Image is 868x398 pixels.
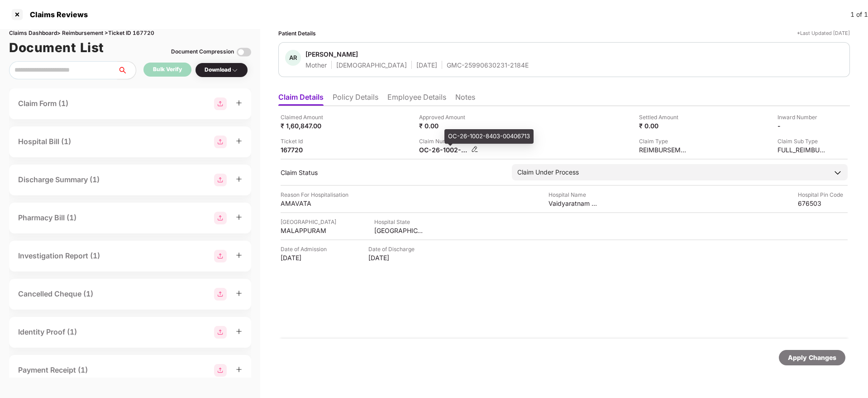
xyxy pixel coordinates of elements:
div: Ticket Id [281,137,330,146]
div: Date of Discharge [368,245,418,253]
div: Hospital Pin Code [798,190,848,199]
img: svg+xml;base64,PHN2ZyBpZD0iRHJvcGRvd24tMzJ4MzIiIHhtbG5zPSJodHRwOi8vd3d3LnczLm9yZy8yMDAwL3N2ZyIgd2... [231,67,238,74]
div: Claim Number [419,137,478,146]
div: Pharmacy Bill (1) [18,212,76,223]
div: Reason For Hospitalisation [281,190,348,199]
div: [DEMOGRAPHIC_DATA] [336,61,407,69]
div: Apply Changes [788,353,836,363]
div: Payment Receipt (1) [18,364,88,376]
img: svg+xml;base64,PHN2ZyBpZD0iRWRpdC0zMngzMiIgeG1sbnM9Imh0dHA6Ly93d3cudzMub3JnLzIwMDAvc3ZnIiB3aWR0aD... [471,146,478,153]
div: MALAPPURAM [281,226,330,235]
div: Settled Amount [639,113,689,121]
div: AMAVATA [281,199,330,208]
div: Claim Sub Type [777,137,827,146]
div: GMC-25990630231-2184E [447,61,529,69]
div: Claims Reviews [24,10,88,19]
div: [GEOGRAPHIC_DATA] [281,218,336,226]
div: Cancelled Cheque (1) [18,288,93,300]
div: Investigation Report (1) [18,250,100,262]
div: Claimed Amount [281,113,330,121]
div: OC-26-1002-8403-00406713 [444,129,534,144]
span: plus [236,176,242,182]
div: Mother [305,61,327,69]
span: plus [236,366,242,373]
div: ₹ 0.00 [639,121,689,130]
div: [DATE] [281,253,330,262]
div: Patient Details [278,29,316,38]
div: Discharge Summary (1) [18,174,100,185]
div: - [777,121,827,130]
img: svg+xml;base64,PHN2ZyBpZD0iVG9nZ2xlLTMyeDMyIiB4bWxucz0iaHR0cDovL3d3dy53My5vcmcvMjAwMC9zdmciIHdpZH... [237,45,251,59]
button: search [117,61,136,79]
div: Claims Dashboard > Reimbursement > Ticket ID 167720 [9,29,251,38]
li: Employee Details [387,92,446,106]
div: Claim Status [281,168,503,177]
div: [DATE] [416,61,437,69]
span: plus [236,328,242,335]
div: FULL_REIMBURSEMENT [777,146,827,154]
li: Policy Details [333,92,378,106]
img: svg+xml;base64,PHN2ZyBpZD0iR3JvdXBfMjg4MTMiIGRhdGEtbmFtZT0iR3JvdXAgMjg4MTMiIHhtbG5zPSJodHRwOi8vd3... [214,364,227,377]
img: svg+xml;base64,PHN2ZyBpZD0iR3JvdXBfMjg4MTMiIGRhdGEtbmFtZT0iR3JvdXAgMjg4MTMiIHhtbG5zPSJodHRwOi8vd3... [214,97,227,110]
div: Claim Type [639,137,689,146]
span: plus [236,290,242,296]
div: Document Compression [171,48,234,56]
span: plus [236,214,242,220]
div: *Last Updated [DATE] [797,29,850,38]
div: Inward Number [777,113,827,121]
span: plus [236,138,242,144]
div: Vaidyaratnam PS Variers [PERSON_NAME] [GEOGRAPHIC_DATA] [GEOGRAPHIC_DATA] [GEOGRAPHIC_DATA] and [... [548,199,598,208]
span: search [117,67,136,74]
div: Approved Amount [419,113,469,121]
h1: Document List [9,38,104,58]
div: 1 of 1 [850,10,868,19]
img: svg+xml;base64,PHN2ZyBpZD0iR3JvdXBfMjg4MTMiIGRhdGEtbmFtZT0iR3JvdXAgMjg4MTMiIHhtbG5zPSJodHRwOi8vd3... [214,174,227,186]
div: Identity Proof (1) [18,326,77,338]
div: [PERSON_NAME] [305,50,358,58]
div: Date of Admission [281,245,330,253]
div: Claim Under Process [517,167,579,177]
div: Claim Form (1) [18,98,68,109]
div: Hospital State [374,218,424,226]
div: [GEOGRAPHIC_DATA] [374,226,424,235]
span: plus [236,252,242,258]
div: Hospital Bill (1) [18,136,71,147]
img: svg+xml;base64,PHN2ZyBpZD0iR3JvdXBfMjg4MTMiIGRhdGEtbmFtZT0iR3JvdXAgMjg4MTMiIHhtbG5zPSJodHRwOi8vd3... [214,250,227,262]
li: Claim Details [278,92,324,106]
img: svg+xml;base64,PHN2ZyBpZD0iR3JvdXBfMjg4MTMiIGRhdGEtbmFtZT0iR3JvdXAgMjg4MTMiIHhtbG5zPSJodHRwOi8vd3... [214,288,227,301]
div: 676503 [798,199,848,208]
img: downArrowIcon [833,168,842,177]
div: OC-26-1002-8403-00406713 [419,146,469,154]
li: Notes [455,92,475,106]
div: [DATE] [368,253,418,262]
div: Bulk Verify [153,65,182,74]
div: REIMBURSEMENT [639,146,689,154]
div: ₹ 0.00 [419,121,469,130]
div: AR [285,50,301,66]
div: Download [205,66,238,74]
div: 167720 [281,146,330,154]
img: svg+xml;base64,PHN2ZyBpZD0iR3JvdXBfMjg4MTMiIGRhdGEtbmFtZT0iR3JvdXAgMjg4MTMiIHhtbG5zPSJodHRwOi8vd3... [214,212,227,224]
img: svg+xml;base64,PHN2ZyBpZD0iR3JvdXBfMjg4MTMiIGRhdGEtbmFtZT0iR3JvdXAgMjg4MTMiIHhtbG5zPSJodHRwOi8vd3... [214,326,227,339]
div: Hospital Name [548,190,598,199]
span: plus [236,100,242,106]
img: svg+xml;base64,PHN2ZyBpZD0iR3JvdXBfMjg4MTMiIGRhdGEtbmFtZT0iR3JvdXAgMjg4MTMiIHhtbG5zPSJodHRwOi8vd3... [214,136,227,148]
div: ₹ 1,60,847.00 [281,121,330,130]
